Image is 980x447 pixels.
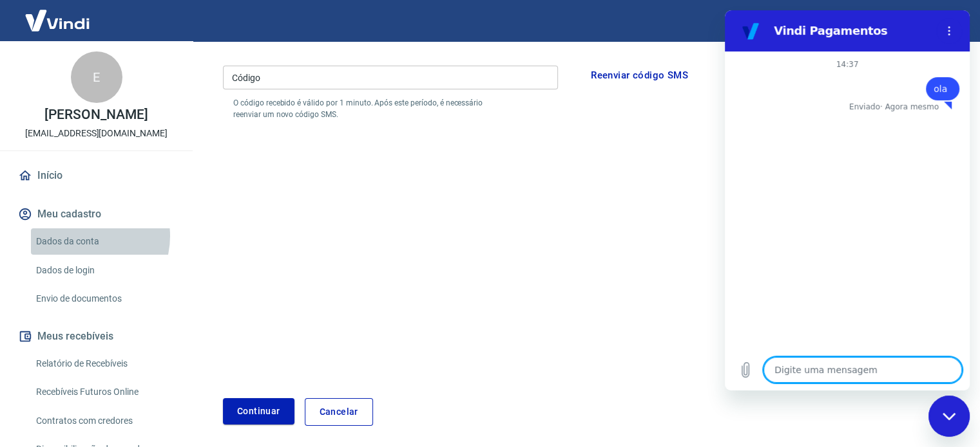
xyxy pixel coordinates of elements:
[928,396,970,437] iframe: Botão para abrir a janela de mensagens, conversa em andamento
[25,127,168,140] p: [EMAIL_ADDRESS][DOMAIN_NAME]
[71,51,122,103] div: E
[31,351,177,377] a: Relatório de Recebíveis
[31,408,177,434] a: Contratos com credores
[15,161,177,190] a: Início
[15,322,177,351] button: Meus recebíveis
[31,379,177,405] a: Recebíveis Futuros Online
[584,62,695,89] button: Reenviar código SMS
[223,398,294,424] button: Continuar
[31,257,177,284] a: Dados de login
[725,10,970,390] iframe: Janela de mensagens
[15,200,177,228] button: Meu cadastro
[31,228,177,255] a: Dados da conta
[15,1,99,40] img: Vindi
[305,398,373,426] a: Cancelar
[31,286,177,312] a: Envio de documentos
[233,97,506,120] p: O código recebido é válido por 1 minuto. Após este período, é necessário reenviar um novo código ...
[918,9,965,33] button: Sair
[44,108,148,122] p: [PERSON_NAME]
